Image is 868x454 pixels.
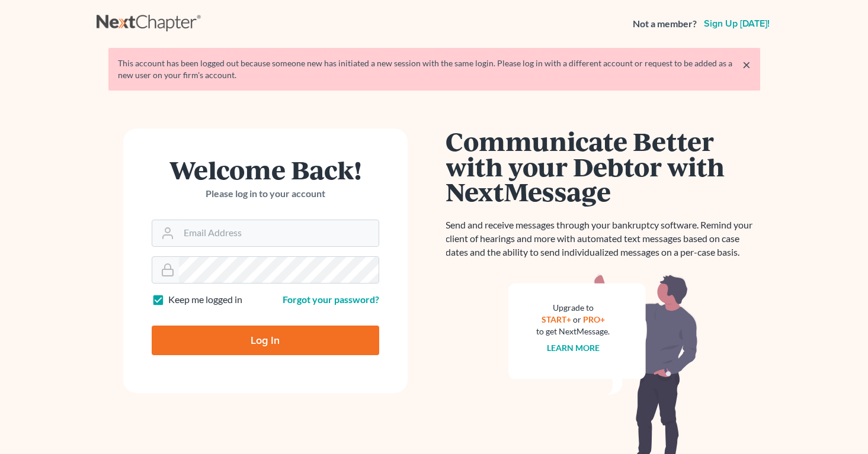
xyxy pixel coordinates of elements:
[283,294,379,305] a: Forgot your password?
[547,343,600,353] a: Learn more
[152,187,379,201] p: Please log in to your account
[633,17,697,31] strong: Not a member?
[573,314,581,324] span: or
[537,302,610,314] div: Upgrade to
[446,128,760,204] h1: Communicate Better with your Debtor with NextMessage
[702,19,772,28] a: Sign up [DATE]!
[152,157,379,182] h1: Welcome Back!
[168,293,242,307] label: Keep me logged in
[152,326,379,355] input: Log In
[542,314,571,324] a: START+
[118,57,751,81] div: This account has been logged out because someone new has initiated a new session with the same lo...
[742,57,751,72] a: ×
[446,218,760,259] p: Send and receive messages through your bankruptcy software. Remind your client of hearings and mo...
[537,326,610,337] div: to get NextMessage.
[179,220,379,246] input: Email Address
[583,314,605,324] a: PRO+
